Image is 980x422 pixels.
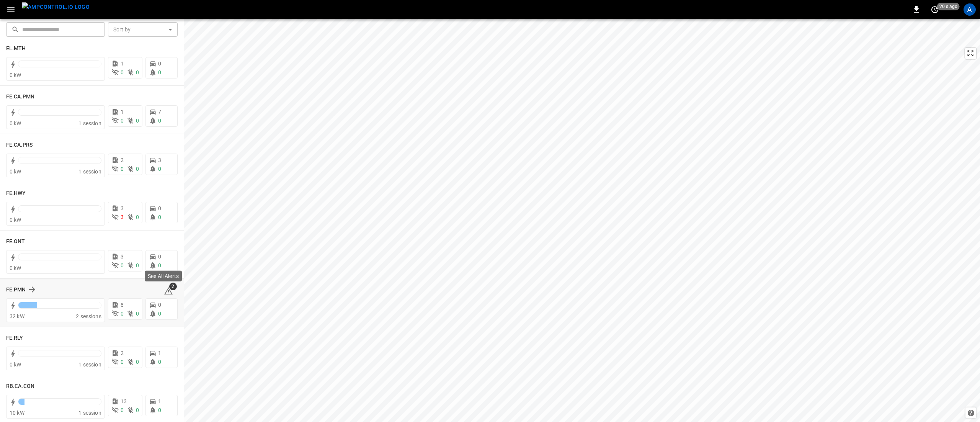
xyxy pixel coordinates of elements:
[158,262,161,268] span: 0
[121,359,124,365] span: 0
[121,254,124,260] span: 3
[78,361,101,368] span: 1 session
[158,359,161,365] span: 0
[121,302,124,308] span: 8
[121,205,124,211] span: 3
[121,69,124,75] span: 0
[158,302,161,308] span: 0
[10,361,21,368] span: 0 kW
[121,61,124,67] span: 1
[10,313,24,319] span: 32 kW
[76,313,101,319] span: 2 sessions
[929,3,941,16] button: set refresh interval
[6,334,23,342] h6: FE.RLY
[10,265,21,271] span: 0 kW
[121,109,124,115] span: 1
[158,109,161,115] span: 7
[121,157,124,163] span: 2
[158,214,161,220] span: 0
[158,157,161,163] span: 3
[78,168,101,175] span: 1 session
[10,72,21,78] span: 0 kW
[158,69,161,75] span: 0
[136,118,139,124] span: 0
[121,262,124,268] span: 0
[136,166,139,172] span: 0
[136,359,139,365] span: 0
[121,118,124,124] span: 0
[121,398,127,404] span: 13
[148,272,179,280] p: See All Alerts
[78,410,101,416] span: 1 session
[6,93,34,101] h6: FE.CA.PMN
[6,141,33,149] h6: FE.CA.PRS
[937,3,960,10] span: 20 s ago
[10,410,24,416] span: 10 kW
[158,205,161,211] span: 0
[78,120,101,126] span: 1 session
[10,217,21,223] span: 0 kW
[136,407,139,413] span: 0
[6,286,26,294] h6: FE.PMN
[136,214,139,220] span: 0
[136,69,139,75] span: 0
[6,237,25,246] h6: FE.ONT
[158,118,161,124] span: 0
[158,254,161,260] span: 0
[6,44,26,53] h6: EL.MTH
[136,311,139,317] span: 0
[158,166,161,172] span: 0
[121,350,124,356] span: 2
[964,3,976,16] div: profile-icon
[158,398,161,404] span: 1
[158,311,161,317] span: 0
[136,262,139,268] span: 0
[158,61,161,67] span: 0
[10,168,21,175] span: 0 kW
[121,311,124,317] span: 0
[10,120,21,126] span: 0 kW
[6,382,34,391] h6: RB.CA.CON
[158,407,161,413] span: 0
[6,189,26,198] h6: FE.HWY
[22,2,90,12] img: ampcontrol.io logo
[121,166,124,172] span: 0
[121,214,124,220] span: 3
[158,350,161,356] span: 1
[121,407,124,413] span: 0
